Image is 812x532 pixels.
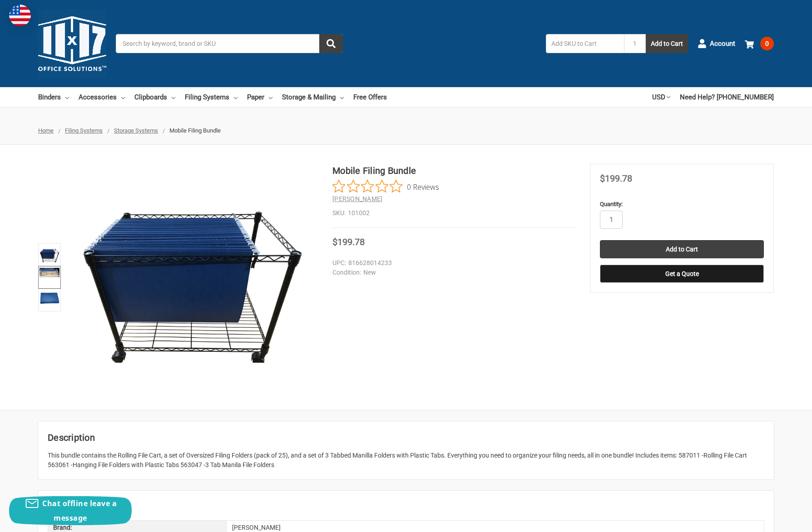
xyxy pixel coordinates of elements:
[680,87,774,107] a: Need Help? [PHONE_NUMBER]
[185,87,238,107] a: Filing Systems
[282,87,344,107] a: Storage & Mailing
[48,431,764,444] h2: Description
[646,34,688,53] button: Add to Cart
[332,195,382,202] a: [PERSON_NAME]
[48,451,764,470] div: This bundle contains the Rolling File Cart, a set of Oversized Filing Folders (pack of 25), and a...
[114,127,158,134] a: Storage Systems
[38,127,54,134] a: Home
[745,32,774,55] a: 0
[710,39,735,49] span: Account
[353,87,387,107] a: Free Offers
[332,268,571,277] dd: New
[600,200,764,209] label: Quantity:
[42,498,117,523] span: Chat offline leave a message
[600,240,764,258] input: Add to Cart
[652,87,670,107] a: USD
[760,37,774,50] span: 0
[546,34,624,53] input: Add SKU to Cart
[134,87,175,107] a: Clipboards
[698,32,735,55] a: Account
[332,258,346,268] dt: UPC:
[332,258,571,268] dd: 816628014233
[332,236,365,247] span: $199.78
[247,87,272,107] a: Paper
[79,87,125,107] a: Accessories
[600,265,764,283] button: Get a Quote
[407,180,439,193] span: 0 Reviews
[600,173,632,184] span: $199.78
[332,180,439,193] button: Rated 0 out of 5 stars from 0 reviews. Jump to reviews.
[116,34,343,53] input: Search by keyword, brand or SKU
[38,87,69,107] a: Binders
[332,208,575,218] dd: 101002
[332,208,346,218] dt: SKU:
[332,268,361,277] dt: Condition:
[169,127,221,134] span: Mobile Filing Bundle
[38,10,106,78] img: 11x17.com
[40,290,59,305] img: Mobile Filing Bundle
[48,500,764,514] h2: Extra Information
[332,164,575,177] h1: Mobile Filing Bundle
[9,5,31,26] img: duty and tax information for United States
[40,245,59,265] img: Mobile Filing Bundle
[79,164,306,391] img: Mobile Filing Bundle
[40,268,59,277] img: Mobile Filing Bundle
[65,127,103,134] a: Filing Systems
[9,496,132,525] button: Chat offline leave a message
